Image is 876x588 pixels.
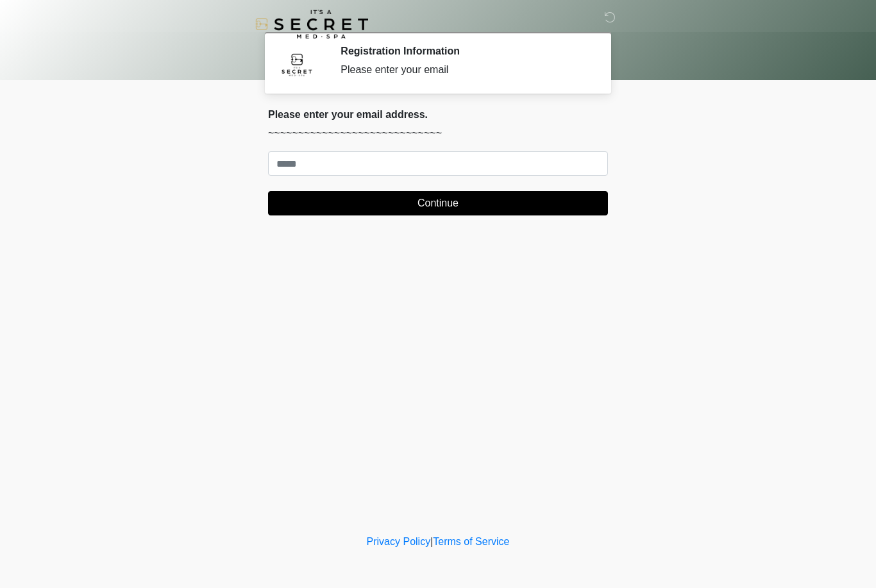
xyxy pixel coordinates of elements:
a: Terms of Service [433,536,509,547]
div: Please enter your email [341,62,589,78]
h2: Registration Information [341,45,589,57]
button: Continue [268,191,608,215]
img: It's A Secret Med Spa Logo [255,10,368,38]
p: ~~~~~~~~~~~~~~~~~~~~~~~~~~~~~ [268,126,608,141]
h2: Please enter your email address. [268,108,608,121]
img: Agent Avatar [278,45,316,83]
a: Privacy Policy [367,536,431,547]
a: | [430,536,433,547]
